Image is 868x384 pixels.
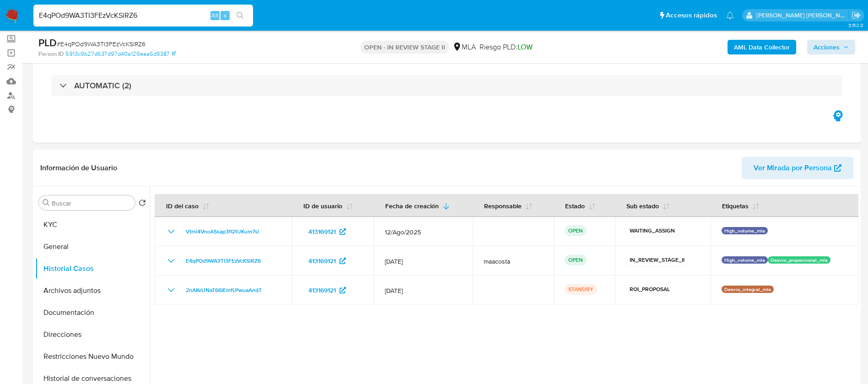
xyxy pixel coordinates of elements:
button: Archivos adjuntos [35,280,150,302]
p: OPEN - IN REVIEW STAGE II [361,41,449,54]
a: Notificaciones [726,11,734,19]
h3: AUTOMATIC (2) [74,81,131,91]
div: AUTOMATIC (2) [51,75,842,96]
b: Person ID [38,50,64,58]
b: PLD [38,35,57,50]
span: Alt [211,11,219,20]
button: AML Data Collector [728,40,796,54]
span: Accesos rápidos [666,11,717,20]
span: LOW [518,42,533,52]
button: General [35,236,150,258]
h1: Información de Usuario [40,163,117,173]
span: s [224,11,226,20]
a: Salir [852,11,861,20]
button: Direcciones [35,324,150,346]
span: Ver Mirada por Persona [754,157,832,179]
button: Acciones [807,40,855,54]
span: 3.152.0 [848,22,863,29]
p: maria.acosta@mercadolibre.com [756,11,849,20]
b: AML Data Collector [734,40,790,54]
button: Ver Mirada por Persona [742,157,853,179]
span: Riesgo PLD: [480,42,533,52]
span: # E4qPOd9WA3TI3FEzVcKSlRZ6 [57,39,146,49]
button: search-icon [231,9,249,22]
button: Buscar [43,199,50,206]
input: Buscar [52,199,131,207]
div: MLA [453,42,476,52]
button: Historial Casos [35,258,150,280]
button: Documentación [35,302,150,324]
span: Acciones [814,40,840,54]
input: Buscar usuario o caso... [33,10,253,22]
button: Restricciones Nuevo Mundo [35,346,150,368]
button: KYC [35,214,150,236]
button: Volver al orden por defecto [139,199,146,209]
a: 5913c9b27d637d97d40a129eaa6d9387 [65,50,176,58]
